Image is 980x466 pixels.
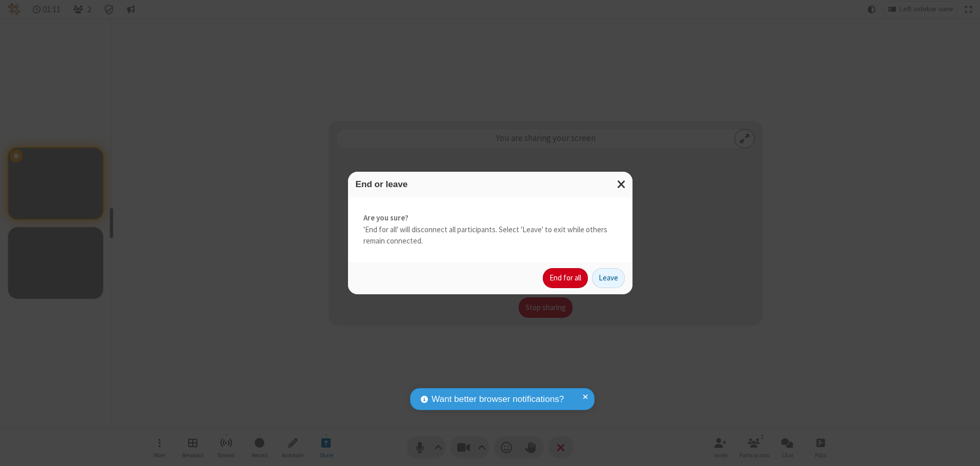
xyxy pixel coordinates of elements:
[348,197,632,262] div: 'End for all' will disconnect all participants. Select 'Leave' to exit while others remain connec...
[363,212,617,224] strong: Are you sure?
[432,393,564,406] span: Want better browser notifications?
[356,179,625,189] h3: End or leave
[543,268,588,289] button: End for all
[611,172,632,197] button: Close modal
[592,268,625,289] button: Leave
